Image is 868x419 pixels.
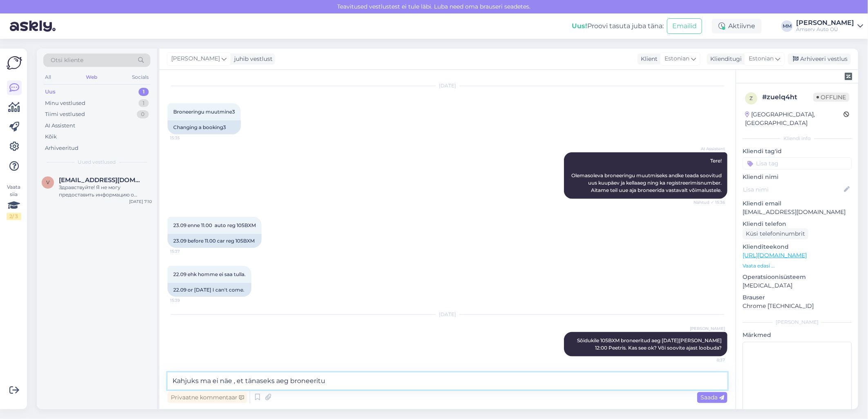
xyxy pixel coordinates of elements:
div: [GEOGRAPHIC_DATA], [GEOGRAPHIC_DATA] [745,110,843,127]
span: Saada [700,394,724,401]
div: All [43,72,53,82]
div: 23.09 before 11.00 car reg 105BXM [168,234,262,248]
span: Vadimglotov8080@gmail.com [59,176,144,184]
b: Uus! [572,22,587,30]
p: Märkmed [743,331,852,339]
p: Kliendi email [743,199,852,208]
span: V [46,179,49,185]
div: Minu vestlused [45,99,85,107]
p: Operatsioonisüsteem [743,273,852,281]
img: Askly Logo [7,55,22,71]
div: Amserv Auto OÜ [796,26,854,33]
span: 22.09 ehk homme ei saa tulla. [173,271,246,277]
div: Changing a booking3 [168,120,241,134]
img: zendesk [845,73,852,80]
div: [DATE] [168,82,727,89]
span: [PERSON_NAME] [690,325,725,332]
p: Kliendi nimi [743,173,852,181]
div: Privaatne kommentaar [168,392,247,403]
span: [PERSON_NAME] [171,54,220,63]
a: [URL][DOMAIN_NAME] [743,252,807,259]
p: Brauser [743,293,852,302]
div: Web [84,72,99,82]
span: 23.09 enne 11.00 auto reg 105BXM [173,222,256,228]
p: Klienditeekond [743,243,852,251]
button: Emailid [667,18,702,34]
div: Arhiveeri vestlus [788,53,851,65]
div: Kõik [45,133,57,141]
span: Estonian [664,54,689,63]
div: Küsi telefoninumbrit [743,228,808,239]
p: Kliendi telefon [743,220,852,228]
div: 2 / 3 [7,213,21,220]
span: Tere! Olemasoleva broneeringu muutmiseks andke teada soovitud uus kuupäev ja kellaaeg ning ka reg... [571,158,723,193]
div: Vaata siia [7,183,21,220]
span: 15:35 [170,135,201,141]
textarea: Kahjuks ma ei näe , et tänaseks aeg broneeritu [168,372,727,390]
div: [PERSON_NAME] [796,20,854,26]
div: Aktiivne [712,19,762,33]
div: Klient [638,55,658,63]
div: Socials [130,72,150,82]
div: AI Assistent [45,122,75,130]
div: MM [781,20,793,32]
div: 22.09 or [DATE] I can't come. [168,283,251,297]
p: [EMAIL_ADDRESS][DOMAIN_NAME] [743,208,852,216]
span: Broneeringu muutmine3 [173,109,235,115]
p: Chrome [TECHNICAL_ID] [743,302,852,310]
span: Uued vestlused [78,158,116,166]
span: 15:37 [170,248,201,254]
input: Lisa tag [743,157,852,169]
div: Klienditugi [707,55,742,63]
div: Proovi tasuta juba täna: [572,21,664,31]
span: AI Assistent [694,146,725,152]
div: [PERSON_NAME] [743,319,852,326]
span: 8:37 [694,357,725,363]
div: juhib vestlust [231,55,273,63]
span: Nähtud ✓ 15:36 [694,199,725,205]
div: 1 [139,88,149,96]
p: [MEDICAL_DATA] [743,281,852,290]
div: [DATE] [168,311,727,318]
span: z [749,95,753,101]
div: Tiimi vestlused [45,110,85,118]
span: Estonian [749,54,774,63]
span: 15:39 [170,297,201,303]
div: Arhiveeritud [45,144,78,152]
p: Kliendi tag'id [743,147,852,156]
div: 1 [139,99,149,107]
div: Kliendi info [743,135,852,142]
div: Uus [45,88,56,96]
a: [PERSON_NAME]Amserv Auto OÜ [796,20,863,33]
span: Sõidukile 105BXM broneeritud aeg [DATE][PERSON_NAME] 12:00 Peetris. Kas see ok? Või soovite ajast... [577,337,723,351]
p: Vaata edasi ... [743,262,852,270]
div: # zuelq4ht [762,92,813,102]
div: [DATE] 7:10 [129,198,152,205]
input: Lisa nimi [743,185,842,194]
span: Otsi kliente [51,56,83,65]
div: 0 [137,110,149,118]
span: Offline [813,93,849,102]
div: Здравствуйте! Я не могу предоставить информацию о наличии конкретных автомобилей в наших представ... [59,184,152,198]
